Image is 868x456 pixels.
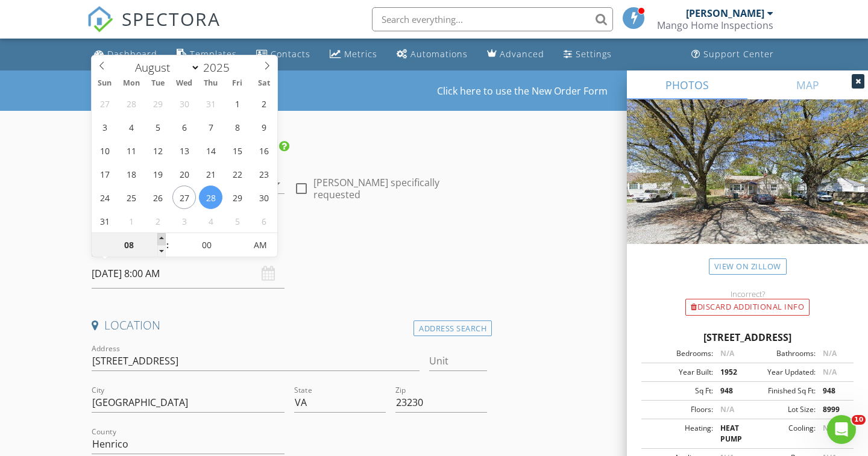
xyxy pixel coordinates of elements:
[747,348,816,359] div: Bathrooms:
[118,80,145,87] span: Mon
[93,162,116,186] span: August 17, 2025
[252,115,275,139] span: August 9, 2025
[199,139,222,162] span: August 14, 2025
[199,115,222,139] span: August 7, 2025
[252,139,275,162] span: August 16, 2025
[199,92,222,115] span: July 31, 2025
[713,367,747,378] div: 1952
[645,404,713,415] div: Floors:
[200,60,240,75] input: Year
[252,92,275,115] span: August 2, 2025
[119,162,143,186] span: August 18, 2025
[627,99,868,273] img: streetview
[107,48,157,60] div: Dashboard
[225,115,249,139] span: August 8, 2025
[93,139,116,162] span: August 10, 2025
[119,92,143,115] span: July 28, 2025
[852,415,866,425] span: 10
[500,48,544,60] div: Advanced
[816,386,850,396] div: 948
[146,115,169,139] span: August 5, 2025
[576,48,612,60] div: Settings
[92,259,285,289] input: Select date
[720,404,734,414] span: N/A
[87,16,221,42] a: SPECTORA
[172,139,196,162] span: August 13, 2025
[325,43,382,66] a: Metrics
[93,92,116,115] span: July 27, 2025
[146,209,169,233] span: September 2, 2025
[146,186,169,209] span: August 26, 2025
[198,80,224,87] span: Thu
[271,48,310,60] div: Contacts
[225,162,249,186] span: August 22, 2025
[199,186,222,209] span: August 28, 2025
[627,289,868,299] div: Incorrect?
[720,348,734,358] span: N/A
[747,386,816,396] div: Finished Sq Ft:
[482,43,549,66] a: Advanced
[687,43,779,66] a: Support Center
[823,348,837,358] span: N/A
[645,348,713,359] div: Bedrooms:
[816,404,850,415] div: 8999
[410,48,468,60] div: Automations
[270,176,285,191] i: arrow_drop_down
[252,186,275,209] span: August 30, 2025
[252,209,275,233] span: September 6, 2025
[225,186,249,209] span: August 29, 2025
[171,80,198,87] span: Wed
[252,162,275,186] span: August 23, 2025
[190,48,237,60] div: Templates
[645,386,713,396] div: Sq Ft:
[251,43,315,66] a: Contacts
[172,115,196,139] span: August 6, 2025
[122,6,221,31] span: SPECTORA
[392,43,473,66] a: Automations (Basic)
[146,162,169,186] span: August 19, 2025
[747,70,868,99] a: MAP
[89,43,162,66] a: Dashboard
[244,233,277,257] span: Click to toggle
[92,235,487,251] h4: Date/Time
[437,86,608,96] a: Click here to use the New Order Form
[225,139,249,162] span: August 15, 2025
[199,162,222,186] span: August 21, 2025
[93,186,116,209] span: August 24, 2025
[641,330,854,345] div: [STREET_ADDRESS]
[93,115,116,139] span: August 3, 2025
[172,43,242,66] a: Templates
[827,415,856,444] iframe: Intercom live chat
[713,423,747,445] div: HEAT PUMP
[713,386,747,396] div: 948
[172,92,196,115] span: July 30, 2025
[166,233,169,257] span: :
[119,115,143,139] span: August 4, 2025
[87,6,113,33] img: The Best Home Inspection Software - Spectora
[119,186,143,209] span: August 25, 2025
[747,404,816,415] div: Lot Size:
[225,209,249,233] span: September 5, 2025
[823,367,837,377] span: N/A
[685,299,810,316] div: Discard Additional info
[146,139,169,162] span: August 12, 2025
[93,209,116,233] span: August 31, 2025
[645,367,713,378] div: Year Built:
[372,7,613,31] input: Search everything...
[172,186,196,209] span: August 27, 2025
[559,43,617,66] a: Settings
[414,320,492,337] div: Address Search
[92,80,118,87] span: Sun
[225,92,249,115] span: August 1, 2025
[145,80,171,87] span: Tue
[657,19,773,31] div: Mango Home Inspections
[747,367,816,378] div: Year Updated:
[703,48,774,60] div: Support Center
[119,209,143,233] span: September 1, 2025
[199,209,222,233] span: September 4, 2025
[645,423,713,445] div: Heating:
[251,80,277,87] span: Sat
[146,92,169,115] span: July 29, 2025
[313,176,487,201] label: [PERSON_NAME] specifically requested
[224,80,251,87] span: Fri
